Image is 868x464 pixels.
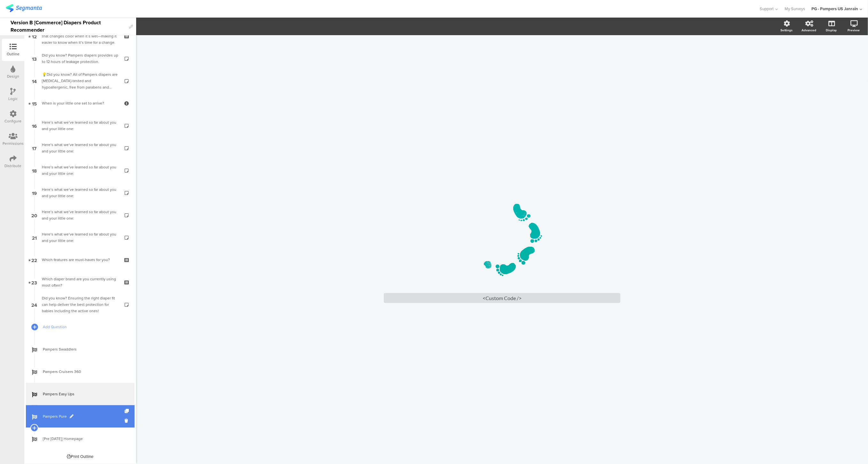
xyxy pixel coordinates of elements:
[7,73,19,79] div: Design
[42,27,118,46] div: A wetness indicator is a line on the diaper that changes color when it’s wet—making it easier to ...
[26,271,135,293] a: 23 Which diaper brand are you currently using most often?
[26,293,135,316] a: 24 Did you know? Ensuring the right diaper fit can help deliver the best protection for babies in...
[26,249,135,271] a: 22 Which features are must-haves for you?
[26,226,135,249] a: 21 Here’s what we’ve learned so far about you and your little one:
[26,70,135,92] a: 14 💡Did you know? All of Pampers diapers are [MEDICAL_DATA]-tested and hypoallergenic, free from ...
[42,164,118,177] div: Here’s what we’ve learned so far about you and your little one:
[32,279,37,286] span: 23
[42,71,118,90] div: 💡Did you know? All of Pampers diapers are dermatologist-tested and hypoallergenic, free from para...
[26,338,135,360] a: Pampers Swaddlers
[26,137,135,159] a: 17 Here’s what we’ve learned so far about you and your little one:
[32,100,37,107] span: 15
[26,159,135,182] a: 18 Here’s what we’ve learned so far about you and your little one:
[42,119,118,132] div: Here’s what we’ve learned so far about you and your little one:
[32,55,37,62] span: 13
[32,301,37,308] span: 24
[32,167,37,174] span: 18
[26,360,135,383] a: Pampers Cruisers 360
[32,77,37,84] span: 14
[42,100,118,106] div: When is your little one set to arrive?
[26,92,135,114] a: 15 When is your little one set to arrive?
[11,18,126,35] div: Version B [Commerce] Diapers Product Recommender
[32,122,37,129] span: 16
[26,383,135,405] a: Pampers Easy Ups
[802,28,816,33] div: Advanced
[43,368,125,375] span: Pampers Cruisers 360
[43,391,125,397] span: Pampers Easy Ups
[5,118,22,124] div: Configure
[32,212,37,219] span: 20
[32,234,37,241] span: 21
[760,6,774,12] span: Support
[125,418,130,424] i: Delete
[6,4,42,12] img: segmanta logo
[26,25,135,47] a: 12 A wetness indicator is a line on the diaper that changes color when it’s wet—making it easier ...
[9,96,18,102] div: Logic
[3,141,24,146] div: Permissions
[43,346,125,352] span: Pampers Swaddlers
[67,453,94,460] div: Print Outline
[125,409,130,413] i: Duplicate
[811,6,858,12] div: PG - Pampers US Janrain
[7,51,19,57] div: Outline
[384,293,620,303] div: <Custom Code />
[848,28,860,33] div: Preview
[32,144,37,151] span: 17
[26,114,135,137] a: 16 Here’s what we’ve learned so far about you and your little one:
[32,33,37,40] span: 12
[780,28,793,33] div: Settings
[42,186,118,199] div: Here’s what we’ve learned so far about you and your little one:
[32,256,37,263] span: 22
[42,295,118,314] div: Did you know? Ensuring the right diaper fit can help deliver the best protection for babies inclu...
[42,257,118,263] div: Which features are must-haves for you?
[26,204,135,226] a: 20 Here’s what we’ve learned so far about you and your little one:
[43,413,125,420] span: Pampers Pure
[43,436,125,442] span: [Pre [DATE]] Homepage
[42,231,118,244] div: Here’s what we’ve learned so far about you and your little one:
[826,28,837,33] div: Display
[26,47,135,70] a: 13 Did you know? Pampers diapers provides up to 12 hours of leakage protection.
[42,276,118,289] div: Which diaper brand are you currently using most often?
[42,209,118,221] div: Here’s what we’ve learned so far about you and your little one:
[26,405,135,428] a: Pampers Pure
[42,52,118,65] div: Did you know? Pampers diapers provides up to 12 hours of leakage protection.
[43,324,125,330] span: Add Question
[32,189,37,196] span: 19
[5,163,22,169] div: Distribute
[42,142,118,154] div: Here’s what we’ve learned so far about you and your little one:
[26,182,135,204] a: 19 Here’s what we’ve learned so far about you and your little one:
[26,428,135,450] a: [Pre [DATE]] Homepage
